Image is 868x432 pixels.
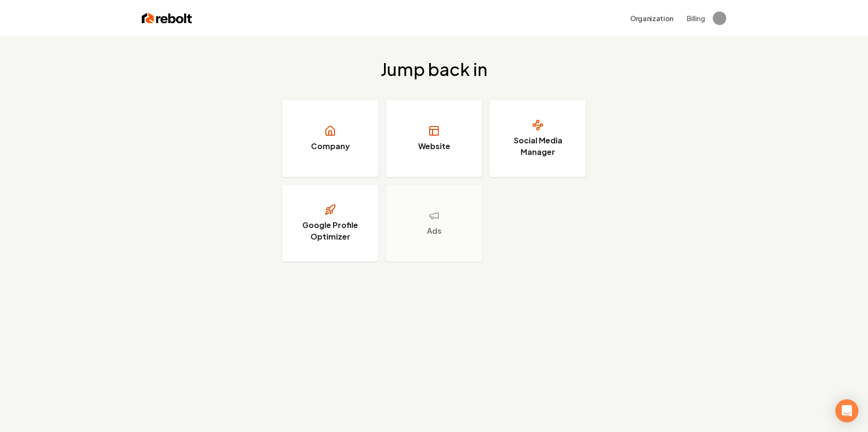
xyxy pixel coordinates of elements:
[311,140,350,152] h3: Company
[386,100,482,177] a: Website
[282,185,378,262] a: Google Profile Optimizer
[294,219,366,242] h3: Google Profile Optimizer
[713,12,726,25] button: Open user button
[624,10,679,27] button: Organization
[427,225,442,237] h3: Ads
[502,135,574,158] h3: Social Media Manager
[713,12,726,25] img: Cardona Builders
[687,13,705,23] button: Billing
[381,60,487,79] h2: Jump back in
[835,399,858,422] div: Open Intercom Messenger
[418,140,450,152] h3: Website
[282,100,378,177] a: Company
[142,12,192,25] img: Rebolt Logo
[490,100,586,177] a: Social Media Manager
